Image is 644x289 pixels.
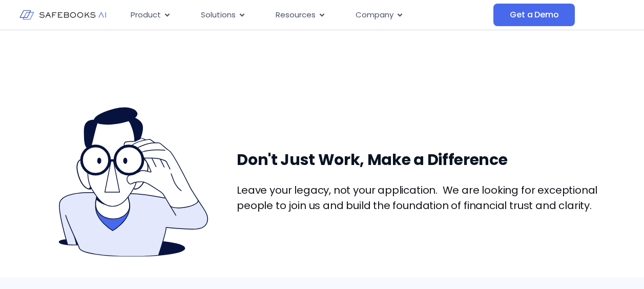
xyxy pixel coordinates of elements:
[31,30,613,51] h3: What We Do?
[131,9,161,21] span: Product
[276,9,316,21] span: Resources
[122,5,493,25] nav: Menu
[59,106,210,257] img: Safebooks Open Positions 1
[356,9,393,21] span: Company
[201,9,236,21] span: Solutions
[510,10,558,20] span: Get a Demo
[237,182,613,213] p: Leave your legacy, not your application. We are looking for exceptional people to join us and bui...
[31,51,613,75] p: Safebooks AI monitors all your financial data in real-time across every system, catching errors a...
[122,5,493,25] div: Menu Toggle
[493,4,575,26] a: Get a Demo
[237,150,613,170] h3: Don't Just Work, Make a Difference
